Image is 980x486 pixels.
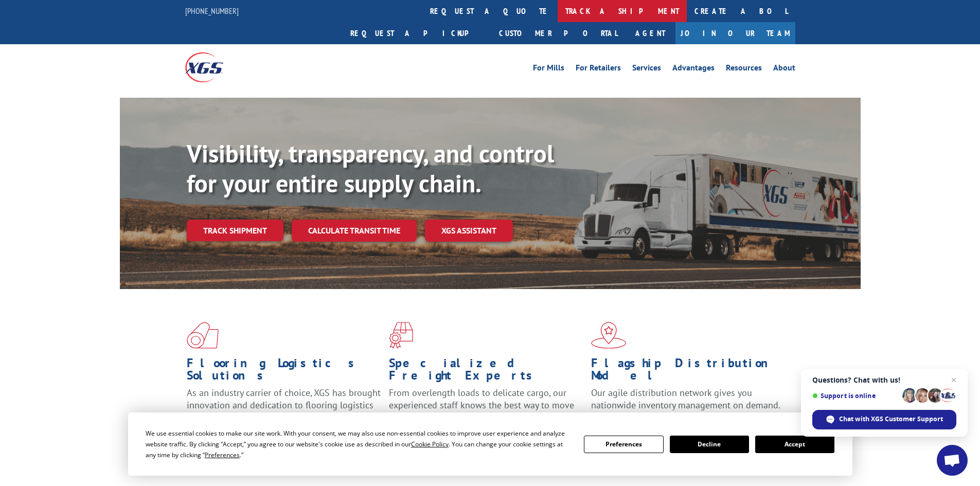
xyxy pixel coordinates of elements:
[533,64,564,75] a: For Mills
[812,410,956,429] div: Chat with XGS Customer Support
[411,440,449,448] span: Cookie Policy
[591,387,780,411] span: Our agile distribution network gives you nationwide inventory management on demand.
[389,387,583,433] p: From overlength loads to delicate cargo, our experienced staff knows the best way to move your fr...
[755,436,834,453] button: Accept
[584,436,663,453] button: Preferences
[292,220,417,242] a: Calculate transit time
[591,357,786,387] h1: Flagship Distribution Model
[146,428,572,460] div: We use essential cookies to make our site work. With your consent, we may also use non-essential ...
[205,451,240,459] span: Preferences
[425,220,513,242] a: XGS ASSISTANT
[128,412,852,476] div: Cookie Consent Prompt
[839,415,943,424] span: Chat with XGS Customer Support
[948,374,960,386] span: Close chat
[187,137,554,199] b: Visibility, transparency, and control for your entire supply chain.
[343,22,491,44] a: Request a pickup
[491,22,625,44] a: Customer Portal
[675,22,795,44] a: Join Our Team
[389,357,583,387] h1: Specialized Freight Experts
[773,64,795,75] a: About
[389,322,413,349] img: xgs-icon-focused-on-flooring-red
[187,322,219,349] img: xgs-icon-total-supply-chain-intelligence-red
[625,22,675,44] a: Agent
[187,220,283,241] a: Track shipment
[187,387,381,423] span: As an industry carrier of choice, XGS has brought innovation and dedication to flooring logistics...
[591,322,627,349] img: xgs-icon-flagship-distribution-model-red
[187,357,381,387] h1: Flooring Logistics Solutions
[812,376,956,384] span: Questions? Chat with us!
[672,64,715,75] a: Advantages
[726,64,762,75] a: Resources
[576,64,621,75] a: For Retailers
[812,392,899,400] span: Support is online
[632,64,661,75] a: Services
[937,445,968,476] div: Open chat
[185,6,239,16] a: [PHONE_NUMBER]
[670,436,749,453] button: Decline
